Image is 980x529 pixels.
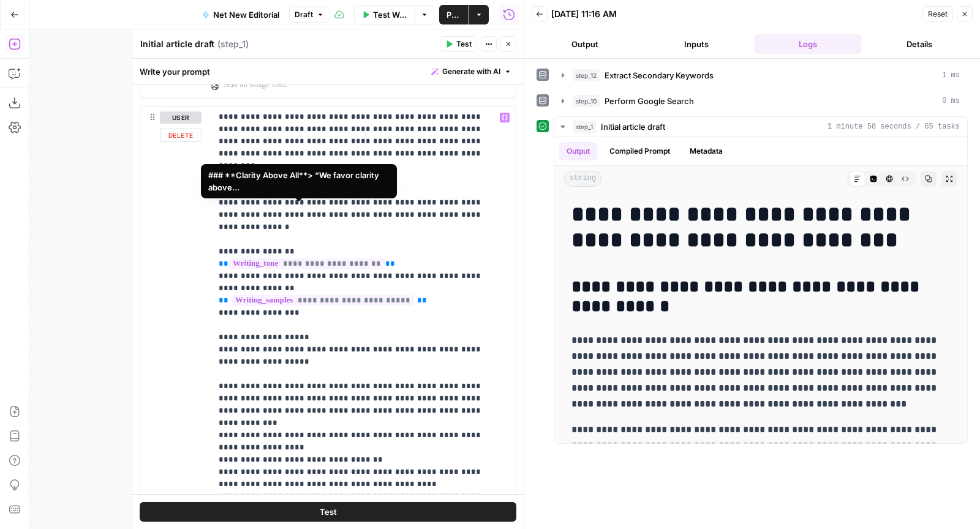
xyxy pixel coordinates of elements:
[827,121,960,132] span: 1 minute 58 seconds / 65 tasks
[554,91,967,111] button: 0 ms
[866,34,973,54] button: Details
[605,95,694,107] span: Perform Google Search
[942,96,960,107] span: 0 ms
[289,7,330,23] button: Draft
[532,34,638,54] button: Output
[554,137,967,443] div: 1 minute 58 seconds / 65 tasks
[573,95,600,107] span: step_10
[643,34,750,54] button: Inputs
[217,38,249,50] span: ( step_1 )
[447,9,461,21] span: Publish
[601,121,665,133] span: Initial article draft
[426,64,516,80] button: Generate with AI
[442,66,500,77] span: Generate with AI
[554,117,967,137] button: 1 minute 58 seconds / 65 tasks
[564,171,601,187] span: string
[573,69,600,81] span: step_12
[439,5,469,24] button: Publish
[140,38,214,50] textarea: Initial article draft
[160,129,202,142] button: Delete
[942,70,960,81] span: 1 ms
[456,39,472,50] span: Test
[605,69,714,81] span: Extract Secondary Keywords
[208,169,390,193] div: ### **Clarity Above All**> “We favor clarity above...
[320,506,337,518] span: Test
[195,5,287,24] button: Net New Editorial
[132,59,524,84] div: Write your prompt
[373,9,407,21] span: Test Workflow
[213,9,279,21] span: Net New Editorial
[554,66,967,85] button: 1 ms
[755,34,861,54] button: Logs
[440,36,477,52] button: Test
[573,121,596,133] span: step_1
[682,142,730,160] button: Metadata
[559,142,597,160] button: Output
[160,111,202,124] button: user
[295,9,313,20] span: Draft
[140,502,516,522] button: Test
[602,142,677,160] button: Compiled Prompt
[922,6,953,22] button: Reset
[354,5,415,24] button: Test Workflow
[928,9,948,20] span: Reset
